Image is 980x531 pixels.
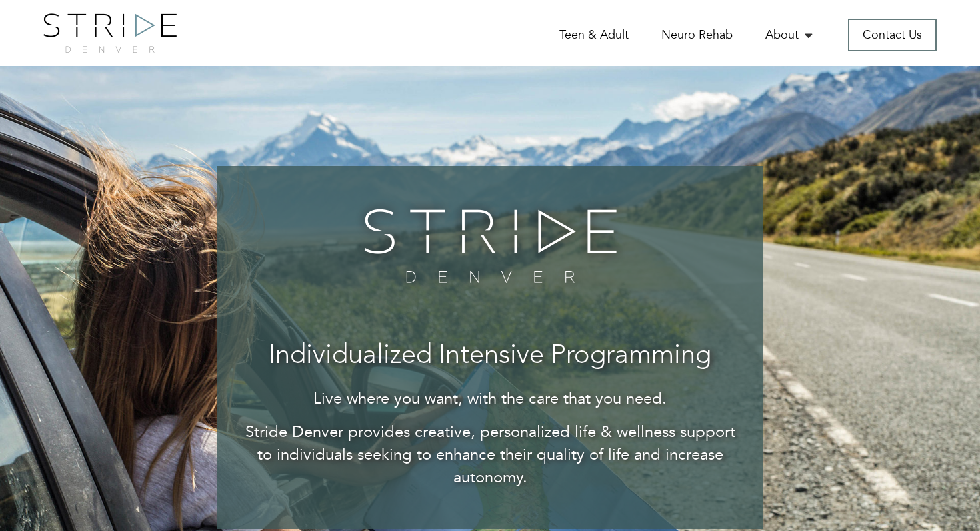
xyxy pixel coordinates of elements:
p: Stride Denver provides creative, personalized life & wellness support to individuals seeking to e... [243,421,737,490]
a: Teen & Adult [559,27,629,43]
h3: Individualized Intensive Programming [243,342,737,371]
p: Live where you want, with the care that you need. [243,388,737,410]
a: Neuro Rehab [661,27,733,43]
img: banner-logo.png [355,199,625,292]
a: About [765,27,815,43]
a: Contact Us [848,19,937,51]
img: logo.png [43,13,177,53]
